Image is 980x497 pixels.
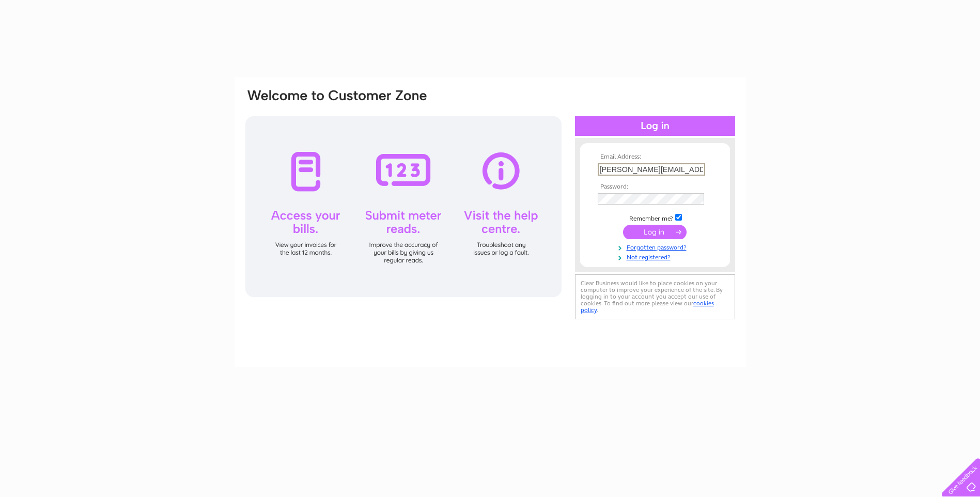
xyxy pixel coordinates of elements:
[595,153,715,161] th: Email Address:
[595,212,715,223] td: Remember me?
[623,225,687,239] input: Submit
[575,274,735,319] div: Clear Business would like to place cookies on your computer to improve your experience of the sit...
[598,252,715,261] a: Not registered?
[595,183,715,191] th: Password:
[598,242,715,252] a: Forgotten password?
[581,300,714,314] a: cookies policy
